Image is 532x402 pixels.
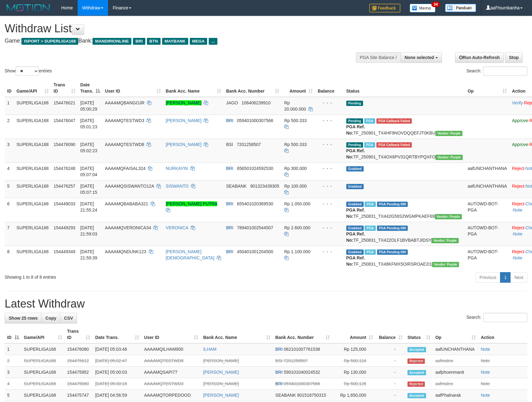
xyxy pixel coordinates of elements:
[375,378,405,390] td: -
[41,313,60,323] a: Copy
[14,115,51,139] td: SUPERLIGA168
[375,355,405,367] td: -
[5,162,14,180] td: 4
[142,390,201,401] td: AAAAMQTORPEDOOO
[344,139,465,162] td: TF_250901_TX4OX6PV31QRTBYPQXFO
[54,225,75,230] span: 154449293
[14,180,51,198] td: SUPERLIGA168
[5,378,21,390] td: 4
[105,249,146,254] span: AAAAMQNDUNK123
[54,184,75,189] span: 154476257
[344,198,465,222] td: TF_250831_TX442G56S2WGMPKAEF69
[365,249,375,255] span: Marked by aafheankoy
[105,142,144,147] span: AAAAMQTESTWD8
[5,180,14,198] td: 5
[14,246,51,270] td: SUPERLIGA168
[142,355,201,367] td: AAAAMQTESTWD8
[513,255,522,260] a: Note
[226,118,233,123] span: BRI
[284,118,307,123] span: Rp 500.333
[364,118,375,124] span: Marked by aafmaleo
[5,66,52,76] label: Show entries
[14,97,51,115] td: SUPERLIGA168
[377,202,408,207] span: PGA Pending
[273,326,333,343] th: Bank Acc. Number: activate to sort column ascending
[65,367,93,378] td: 154475952
[433,367,479,378] td: aafphoenmanit
[65,343,93,355] td: 154476080
[21,378,65,390] td: SUPERLIGA168
[435,131,462,136] span: Vendor URL: https://trx4.1velocity.biz
[93,38,131,45] span: MANDIRIONLINE
[375,326,405,343] th: Balance: activate to sort column ascending
[5,326,21,343] th: ID: activate to sort column descending
[237,249,273,254] span: Copy 450401001204500 to clipboard
[9,316,38,321] span: Show 25 rows
[332,390,375,401] td: Rp 1,650,000
[365,202,375,207] span: Marked by aafheankoy
[14,198,51,222] td: SUPERLIGA168
[275,381,283,386] span: BRI
[466,66,527,76] label: Search:
[318,225,341,231] div: - - -
[513,231,522,236] a: Note
[105,166,146,171] span: AAAAMQFAISAL324
[54,100,75,105] span: 154476021
[407,359,425,364] span: Rejected
[80,166,98,177] span: [DATE] 05:07:04
[376,118,412,124] span: PGA Error
[237,118,273,123] span: Copy 059401000307566 to clipboard
[105,118,144,123] span: AAAAMQTESTWD3
[318,183,341,189] div: - - -
[54,118,75,123] span: 154476047
[512,184,524,189] a: Reject
[284,347,320,352] span: Copy 062101007761538 to clipboard
[166,166,188,171] a: NURKAYIN
[315,79,344,97] th: Balance
[275,358,283,363] span: BSI
[203,370,239,375] a: [PERSON_NAME]
[284,225,310,230] span: Rp 2.600.000
[445,4,476,12] img: panduan.png
[284,142,307,147] span: Rp 500.333
[5,272,217,280] div: Showing 1 to 8 of 8 entries
[433,355,479,367] td: aafmaleo
[481,370,490,375] a: Note
[346,166,364,171] span: Grabbed
[433,378,479,390] td: aafmaleo
[203,381,239,386] a: [PERSON_NAME]
[237,166,273,171] span: Copy 656501024592530 to clipboard
[5,97,14,115] td: 1
[80,100,98,112] span: [DATE] 05:00:29
[54,249,75,254] span: 154449349
[344,222,465,246] td: TF_250831_TX42ZOLF1BVBABTJIDSY
[284,381,320,386] span: Copy 059401000307566 to clipboard
[332,326,375,343] th: Amount: activate to sort column ascending
[45,316,56,321] span: Copy
[21,343,65,355] td: SUPERLIGA168
[375,343,405,355] td: -
[14,162,51,180] td: SUPERLIGA168
[93,326,141,343] th: Date Trans.: activate to sort column ascending
[346,202,364,207] span: Grabbed
[166,184,189,189] a: SISWANTO
[346,118,363,124] span: Pending
[201,326,273,343] th: Bank Acc. Name: activate to sort column ascending
[455,52,504,63] a: Run Auto-Refresh
[346,255,365,267] b: PGA Ref. No:
[344,246,465,270] td: TF_250831_TX48KFMX5OIRSROAE2I1
[65,355,93,367] td: 154475612
[284,358,308,363] span: Copy 7201258507 to clipboard
[65,390,93,401] td: 154475747
[282,79,315,97] th: Amount: activate to sort column ascending
[5,38,348,44] h4: Game: Bank:
[375,390,405,401] td: -
[80,201,98,212] span: [DATE] 21:55:24
[332,355,375,367] td: Rp 500,124
[5,222,14,246] td: 7
[407,347,426,352] span: Accepted
[5,343,21,355] td: 1
[481,347,490,352] a: Note
[166,225,188,230] a: VERONICA
[433,326,479,343] th: Op: activate to sort column ascending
